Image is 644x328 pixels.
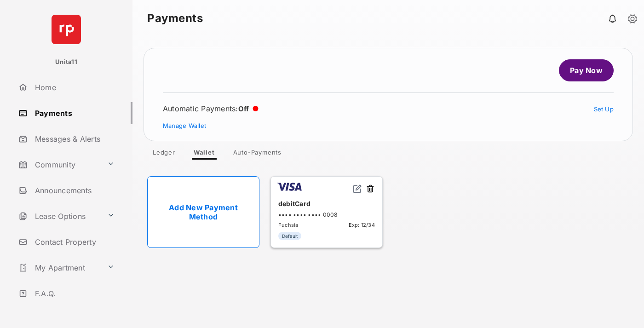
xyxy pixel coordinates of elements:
a: Lease Options [15,205,103,227]
a: Home [15,76,132,98]
a: Auto-Payments [226,149,289,160]
strong: Payments [147,13,203,24]
a: Messages & Alerts [15,128,132,150]
a: Ledger [145,149,183,160]
a: Wallet [186,149,222,160]
img: svg+xml;base64,PHN2ZyB4bWxucz0iaHR0cDovL3d3dy53My5vcmcvMjAwMC9zdmciIHdpZHRoPSI2NCIgaGVpZ2h0PSI2NC... [52,15,81,44]
img: svg+xml;base64,PHN2ZyB2aWV3Qm94PSIwIDAgMjQgMjQiIHdpZHRoPSIxNiIgaGVpZ2h0PSIxNiIgZmlsbD0ibm9uZSIgeG... [353,184,362,193]
a: Payments [15,102,132,124]
div: debitCard [278,196,375,211]
a: Announcements [15,179,132,201]
span: Off [238,104,249,113]
a: My Apartment [15,257,103,279]
a: Add New Payment Method [147,176,259,248]
div: Automatic Payments : [163,104,259,113]
span: Exp: 12/34 [349,222,375,228]
a: Community [15,154,103,176]
a: Contact Property [15,231,132,253]
a: Manage Wallet [163,122,206,129]
div: •••• •••• •••• 0008 [278,211,375,218]
span: Fuchsia [278,222,299,228]
p: Unita11 [55,58,77,67]
a: Set Up [594,105,614,113]
a: F.A.Q. [15,282,132,305]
